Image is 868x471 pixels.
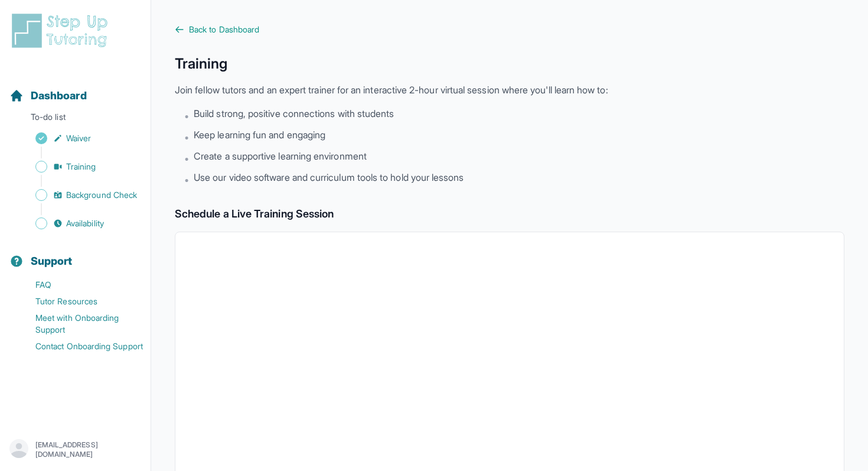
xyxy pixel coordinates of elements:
span: Background Check [66,189,137,201]
button: Support [5,234,146,274]
span: Create a supportive learning environment [194,149,367,163]
span: • [184,151,189,165]
span: Back to Dashboard [189,24,259,35]
p: To-do list [5,111,146,128]
span: Availability [66,217,104,229]
a: Tutor Resources [9,293,151,310]
h1: Training [175,54,844,73]
span: • [184,109,189,123]
a: FAQ [9,277,151,293]
span: Waiver [66,132,91,144]
span: Keep learning fun and engaging [194,128,325,142]
a: Waiver [9,130,151,147]
a: Training [9,158,151,175]
a: Background Check [9,187,151,203]
a: Availability [9,215,151,232]
a: Meet with Onboarding Support [9,310,151,338]
span: • [184,173,189,187]
span: Support [31,253,73,269]
h2: Schedule a Live Training Session [175,206,844,222]
img: logo [9,12,115,50]
button: [EMAIL_ADDRESS][DOMAIN_NAME] [9,439,141,460]
span: Build strong, positive connections with students [194,106,394,121]
span: Training [66,161,96,173]
span: Use our video software and curriculum tools to hold your lessons [194,170,464,184]
p: Join fellow tutors and an expert trainer for an interactive 2-hour virtual session where you'll l... [175,83,844,97]
span: Dashboard [31,87,87,104]
a: Dashboard [9,87,87,104]
span: • [184,130,189,144]
a: Contact Onboarding Support [9,338,151,355]
button: Dashboard [5,69,146,109]
p: [EMAIL_ADDRESS][DOMAIN_NAME] [35,440,141,459]
a: Back to Dashboard [175,24,844,35]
